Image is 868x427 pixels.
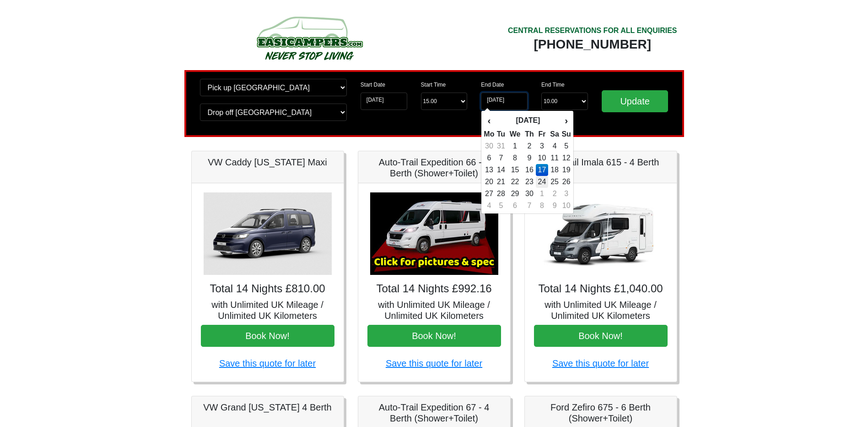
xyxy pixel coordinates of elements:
button: Book Now! [201,325,334,347]
td: 14 [495,164,507,176]
td: 23 [523,176,536,188]
td: 21 [495,176,507,188]
td: 24 [536,176,548,188]
h5: Auto-trail Imala 615 - 4 Berth [534,157,668,168]
td: 4 [483,200,495,212]
td: 30 [523,188,536,200]
label: Start Time [421,81,446,89]
h4: Total 14 Nights £810.00 [201,282,334,296]
td: 22 [507,176,523,188]
h5: with Unlimited UK Mileage / Unlimited UK Kilometers [534,299,668,321]
td: 19 [561,164,571,176]
td: 2 [523,140,536,152]
td: 27 [483,188,495,200]
input: Update [602,90,669,112]
img: campers-checkout-logo.png [222,13,396,63]
td: 16 [523,164,536,176]
td: 6 [483,152,495,164]
button: Book Now! [367,325,501,347]
th: Fr [536,128,548,140]
td: 20 [483,176,495,188]
th: Sa [548,128,561,140]
label: Start Date [361,81,385,89]
button: Book Now! [534,325,668,347]
th: We [507,128,523,140]
h5: Auto-Trail Expedition 66 - 2 Berth (Shower+Toilet) [367,157,501,179]
h5: VW Grand [US_STATE] 4 Berth [201,402,334,413]
td: 26 [561,176,571,188]
h5: with Unlimited UK Mileage / Unlimited UK Kilometers [201,299,334,321]
h5: Ford Zefiro 675 - 6 Berth (Shower+Toilet) [534,402,668,424]
td: 5 [561,140,571,152]
th: Su [561,128,571,140]
h4: Total 14 Nights £1,040.00 [534,282,668,296]
a: Save this quote for later [386,358,482,368]
a: Save this quote for later [552,358,649,368]
img: Auto-trail Imala 615 - 4 Berth [537,192,665,275]
td: 8 [536,200,548,212]
h5: with Unlimited UK Mileage / Unlimited UK Kilometers [367,299,501,321]
td: 1 [507,140,523,152]
td: 17 [536,164,548,176]
th: ‹ [483,113,495,128]
th: [DATE] [495,113,561,128]
td: 15 [507,164,523,176]
img: Auto-Trail Expedition 66 - 2 Berth (Shower+Toilet) [370,192,498,275]
th: Tu [495,128,507,140]
td: 30 [483,140,495,152]
td: 31 [495,140,507,152]
td: 10 [536,152,548,164]
td: 10 [561,200,571,212]
td: 11 [548,152,561,164]
div: [PHONE_NUMBER] [508,36,677,53]
td: 18 [548,164,561,176]
h5: Auto-Trail Expedition 67 - 4 Berth (Shower+Toilet) [367,402,501,424]
label: End Date [481,81,504,89]
input: Return Date [481,93,528,110]
div: CENTRAL RESERVATIONS FOR ALL ENQUIRIES [508,25,677,36]
td: 12 [561,152,571,164]
label: End Time [541,81,565,89]
td: 6 [507,200,523,212]
th: › [561,113,571,128]
td: 8 [507,152,523,164]
td: 7 [495,152,507,164]
td: 2 [548,188,561,200]
img: VW Caddy California Maxi [204,192,332,275]
a: Save this quote for later [219,358,316,368]
td: 1 [536,188,548,200]
td: 13 [483,164,495,176]
td: 9 [548,200,561,212]
th: Th [523,128,536,140]
td: 29 [507,188,523,200]
td: 9 [523,152,536,164]
td: 4 [548,140,561,152]
td: 3 [561,188,571,200]
input: Start Date [361,93,407,110]
h4: Total 14 Nights £992.16 [367,282,501,296]
td: 3 [536,140,548,152]
th: Mo [483,128,495,140]
td: 5 [495,200,507,212]
h5: VW Caddy [US_STATE] Maxi [201,157,334,168]
td: 25 [548,176,561,188]
td: 7 [523,200,536,212]
td: 28 [495,188,507,200]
